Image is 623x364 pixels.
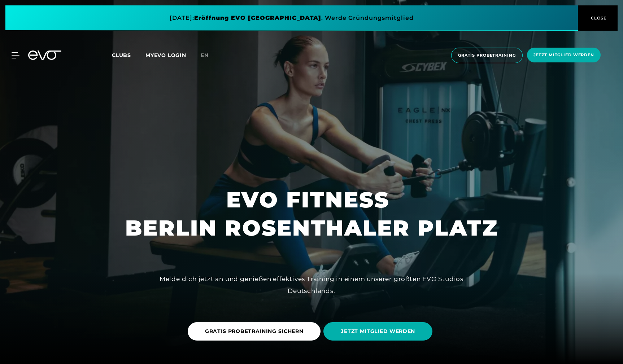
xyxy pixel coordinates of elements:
[125,186,498,242] h1: EVO FITNESS BERLIN ROSENTHALER PLATZ
[341,328,415,335] span: JETZT MITGLIED WERDEN
[458,52,516,58] span: Gratis Probetraining
[205,328,304,335] span: GRATIS PROBETRAINING SICHERN
[201,51,217,60] a: en
[112,52,131,58] span: Clubs
[188,317,324,346] a: GRATIS PROBETRAINING SICHERN
[533,52,594,58] span: Jetzt Mitglied werden
[578,5,618,31] button: CLOSE
[449,48,525,63] a: Gratis Probetraining
[112,52,145,58] a: Clubs
[149,273,474,297] div: Melde dich jetzt an und genießen effektives Training in einem unserer größten EVO Studios Deutsch...
[323,317,435,346] a: JETZT MITGLIED WERDEN
[201,52,209,58] span: en
[145,52,186,58] a: MYEVO LOGIN
[525,48,603,63] a: Jetzt Mitglied werden
[589,15,607,21] span: CLOSE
